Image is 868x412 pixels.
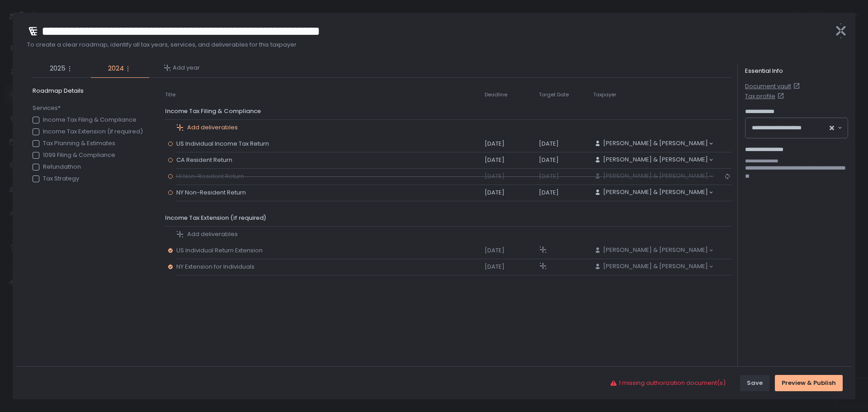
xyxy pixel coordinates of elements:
[539,156,559,164] span: [DATE]
[830,126,834,130] button: Clear Selected
[593,262,713,271] div: Search for option
[593,156,713,165] div: Search for option
[619,379,726,387] span: 1 missing authorization document(s)
[594,270,594,271] input: Search for option
[745,67,848,75] div: Essential Info
[539,139,559,148] span: [DATE]
[27,41,826,49] span: To create a clear roadmap, identify all tax years, services, and deliverables for this taxpayer
[187,230,238,238] span: Add deliverables
[603,139,708,147] span: [PERSON_NAME] & [PERSON_NAME]
[593,139,713,148] div: Search for option
[603,262,708,270] span: [PERSON_NAME] & [PERSON_NAME]
[603,188,708,196] span: [PERSON_NAME] & [PERSON_NAME]
[176,263,258,271] span: NY Extension for Individuals
[33,104,61,112] span: Services*
[593,188,713,197] div: Search for option
[593,87,714,103] th: Taxpayer
[593,172,713,181] div: Search for option
[594,196,594,197] input: Search for option
[603,246,708,254] span: [PERSON_NAME] & [PERSON_NAME]
[740,375,769,391] button: Save
[50,63,66,74] span: 2025
[187,123,238,132] span: Add deliverables
[603,172,708,180] span: [PERSON_NAME] & [PERSON_NAME]
[594,180,594,181] input: Search for option
[594,164,594,165] input: Search for option
[811,123,829,133] input: Search for option
[165,213,266,222] span: Income Tax Extension (if required)
[108,63,124,74] span: 2024
[165,107,261,115] span: Income Tax Filing & Compliance
[775,375,843,391] button: Preview & Publish
[539,188,559,197] span: [DATE]
[176,246,266,255] span: US Individual Return Extension
[745,82,848,90] a: Document vault
[164,64,200,72] button: Add year
[603,156,708,164] span: [PERSON_NAME] & [PERSON_NAME]
[484,87,538,103] th: Deadline
[176,172,248,180] span: HI Non-Resident Return
[594,254,594,255] input: Search for option
[782,379,836,387] div: Preview & Publish
[594,147,594,148] input: Search for option
[485,263,538,271] div: [DATE]
[485,172,538,180] div: [DATE]
[176,140,273,148] span: US Individual Income Tax Return
[745,92,848,100] a: Tax profile
[485,140,538,148] div: [DATE]
[747,379,763,387] div: Save
[538,87,593,103] th: Target Date
[485,189,538,197] div: [DATE]
[176,156,236,164] span: CA Resident Return
[485,156,538,164] div: [DATE]
[33,87,146,95] span: Roadmap Details
[165,87,176,103] th: Title
[745,118,848,138] div: Search for option
[176,189,250,197] span: NY Non-Resident Return
[485,246,538,255] div: [DATE]
[593,246,713,255] div: Search for option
